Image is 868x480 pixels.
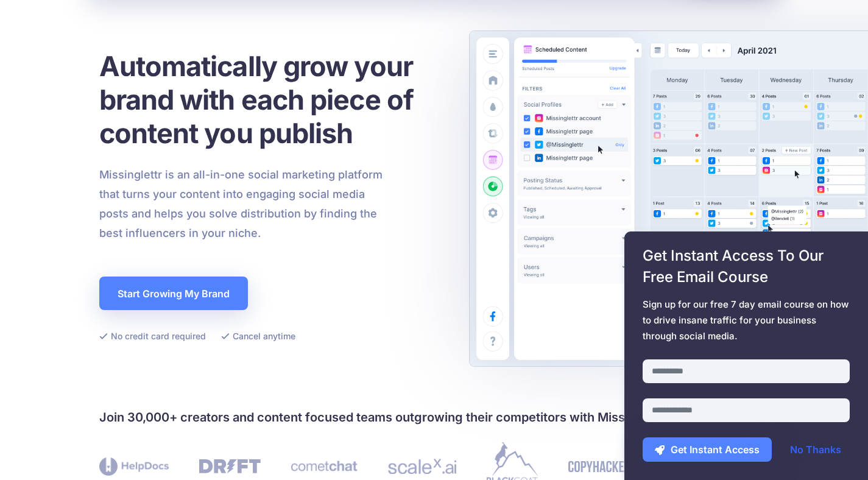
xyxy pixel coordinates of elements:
h4: Join 30,000+ creators and content focused teams outgrowing their competitors with Missinglettr [99,408,769,427]
a: No Thanks [778,437,853,462]
button: Get Instant Access [643,437,772,462]
h1: Automatically grow your brand with each piece of content you publish [99,49,443,150]
span: Sign up for our free 7 day email course on how to drive insane traffic for your business through ... [643,297,850,344]
a: Start Growing My Brand [99,277,248,310]
li: Cancel anytime [221,328,295,344]
p: Missinglettr is an all-in-one social marketing platform that turns your content into engaging soc... [99,165,383,243]
span: Get Instant Access To Our Free Email Course [643,245,850,288]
